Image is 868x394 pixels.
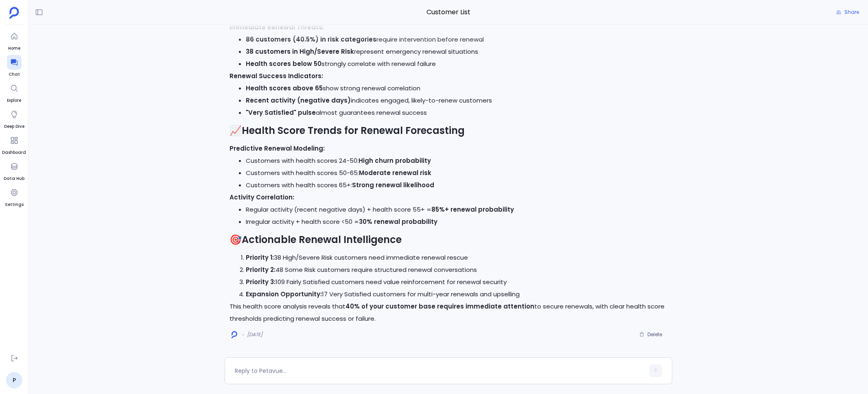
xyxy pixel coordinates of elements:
strong: 85%+ renewal probability [431,205,514,214]
h2: 🎯 [230,233,667,247]
li: represent emergency renewal situations [246,46,667,58]
li: Regular activity (recent negative days) + health score 55+ = [246,204,667,216]
span: Share [844,9,859,15]
img: logo [232,331,237,339]
li: show strong renewal correlation [246,82,667,94]
span: Deep Dive [4,123,24,130]
strong: 30% renewal probability [359,217,437,226]
strong: 40% of your customer base requires immediate attention [345,302,534,311]
span: Customer List [225,7,672,18]
strong: Moderate renewal risk [359,169,431,177]
strong: Expansion Opportunity: [246,290,322,298]
span: Chat [7,71,22,78]
a: P [6,372,22,388]
button: Delete [634,328,667,341]
a: Data Hub [4,159,24,182]
li: Customers with health scores 50-65: [246,167,667,179]
strong: Health scores above 65 [246,84,323,92]
span: Data Hub [4,175,24,182]
span: Explore [7,97,22,104]
li: Irregular activity + health score <50 = [246,216,667,228]
a: Chat [7,55,22,78]
strong: "Very Satisfied" pulse [246,108,316,117]
strong: Activity Correlation: [230,193,294,201]
li: 48 Some Risk customers require structured renewal conversations [246,264,667,276]
strong: Health scores below 50 [246,59,321,68]
li: 109 Fairly Satisfied customers need value reinforcement for renewal security [246,276,667,288]
p: This health score analysis reveals that to secure renewals, with clear health score thresholds pr... [230,300,667,325]
strong: Predictive Renewal Modeling: [230,144,325,153]
span: Delete [647,331,662,338]
h2: 📈 [230,124,667,138]
img: petavue logo [9,7,19,19]
strong: High churn probability [359,156,431,165]
strong: Health Score Trends for Renewal Forecasting [242,124,465,137]
strong: Priority 3: [246,278,275,286]
li: Customers with health scores 65+: [246,179,667,191]
li: strongly correlate with renewal failure [246,58,667,70]
strong: Renewal Success Indicators: [230,72,323,80]
a: Dashboard [2,133,26,156]
span: Home [7,45,22,52]
li: Customers with health scores 24-50: [246,155,667,167]
strong: Priority 2: [246,265,275,274]
a: Deep Dive [4,107,24,130]
strong: Strong renewal likelihood [352,181,434,189]
span: Settings [5,201,24,208]
strong: Actionable Renewal Intelligence [242,233,402,246]
li: 38 High/Severe Risk customers need immediate renewal rescue [246,252,667,264]
button: Share [831,7,864,18]
li: almost guarantees renewal success [246,107,667,119]
strong: Priority 1: [246,253,274,262]
a: Home [7,29,22,52]
strong: Recent activity (negative days) [246,96,351,105]
strong: 38 customers in High/Severe Risk [246,47,354,56]
span: [DATE] [247,331,262,338]
li: indicates engaged, likely-to-renew customers [246,94,667,107]
li: 17 Very Satisfied customers for multi-year renewals and upselling [246,288,667,300]
a: Settings [5,185,24,208]
span: Dashboard [2,149,26,156]
a: Explore [7,81,22,104]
